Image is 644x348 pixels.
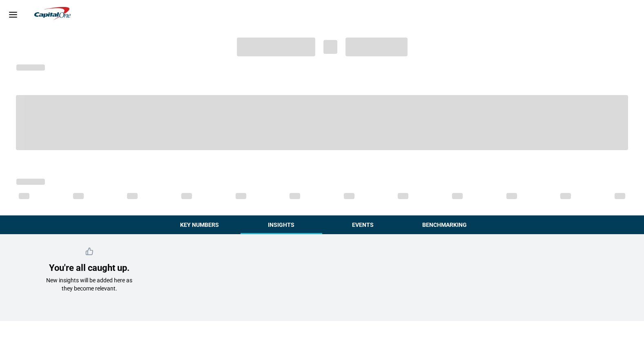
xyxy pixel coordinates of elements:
[159,215,241,234] button: Key Numbers
[322,215,404,234] button: Events
[34,7,71,20] img: logo
[8,10,18,20] svg: Menu
[404,215,486,234] button: Benchmarking
[40,263,138,273] h4: You're all caught up.
[40,277,138,293] p: New insights will be added here as they become relevant.
[241,215,322,234] button: Insights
